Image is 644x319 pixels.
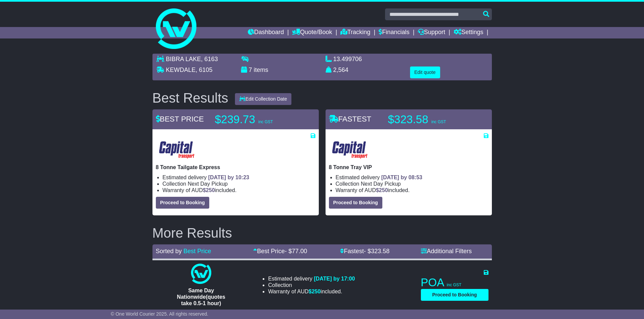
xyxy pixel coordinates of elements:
[329,164,488,170] p: 8 Tonne Tray VIP
[421,248,472,255] a: Additional Filters
[361,181,401,187] span: Next Day Pickup
[156,139,198,161] img: CapitalTransport: 8 Tonne Tailgate Express
[258,119,273,124] span: inc GST
[156,164,315,170] p: 8 Tonne Tailgate Express
[184,248,211,255] a: Best Price
[336,174,488,181] li: Estimated delivery
[152,225,492,240] h2: More Results
[312,289,321,294] span: 250
[166,67,196,73] span: KEWDALE
[177,288,225,306] span: Same Day Nationwide(quotes take 0.5-1 hour)
[379,187,388,193] span: 250
[268,288,355,295] li: Warranty of AUD included.
[329,197,382,209] button: Proceed to Booking
[156,248,182,255] span: Sorted by
[201,56,218,62] span: , 6163
[156,197,209,209] button: Proceed to Booking
[340,27,370,38] a: Tracking
[166,56,201,62] span: BIBRA LAKE
[376,187,388,193] span: $
[309,289,321,294] span: $
[188,181,228,187] span: Next Day Pickup
[253,248,307,255] a: Best Price- $77.00
[206,187,215,193] span: 250
[379,27,409,38] a: Financials
[208,175,249,180] span: [DATE] by 10:23
[254,67,268,73] span: items
[268,275,355,282] li: Estimated delivery
[333,56,362,62] span: 13.499706
[191,264,211,284] img: One World Courier: Same Day Nationwide(quotes take 0.5-1 hour)
[314,276,355,282] span: [DATE] by 17:00
[329,115,372,123] span: FASTEST
[268,282,355,288] li: Collection
[333,67,349,73] span: 2,564
[292,248,307,255] span: 77.00
[156,115,204,123] span: BEST PRICE
[215,113,300,126] p: $239.73
[235,93,291,105] button: Edit Collection Date
[388,113,473,126] p: $323.58
[340,248,389,255] a: Fastest- $323.58
[336,181,488,187] li: Collection
[364,248,389,255] span: - $
[336,187,488,193] li: Warranty of AUD included.
[163,174,315,181] li: Estimated delivery
[149,90,232,105] div: Best Results
[163,181,315,187] li: Collection
[421,276,488,289] p: POA
[329,139,371,161] img: CapitalTransport: 8 Tonne Tray VIP
[285,248,307,255] span: - $
[410,67,440,78] button: Edit quote
[292,27,332,38] a: Quote/Book
[203,187,215,193] span: $
[248,27,284,38] a: Dashboard
[371,248,389,255] span: 323.58
[249,67,252,73] span: 7
[421,289,488,301] button: Proceed to Booking
[454,27,483,38] a: Settings
[447,283,461,287] span: inc GST
[163,187,315,193] li: Warranty of AUD included.
[381,175,423,180] span: [DATE] by 08:53
[196,67,213,73] span: , 6105
[418,27,445,38] a: Support
[111,311,209,317] span: © One World Courier 2025. All rights reserved.
[431,119,446,124] span: inc GST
